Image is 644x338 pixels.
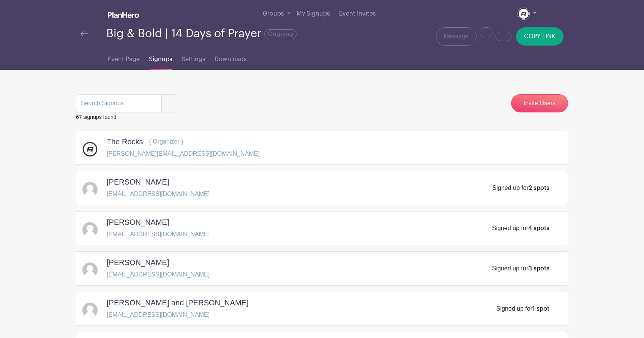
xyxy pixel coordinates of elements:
[82,222,98,237] img: default-ce2991bfa6775e67f084385cd625a349d9dcbb7a52a09fb2fda1e96e2d18dcdb.png
[108,12,139,18] img: logo_white-6c42ec7e38ccf1d336a20a19083b03d10ae64f83f12c07503d8b9e83406b4c7d.svg
[76,94,162,112] input: Search Signups
[263,11,284,17] span: Groups
[149,46,172,70] a: Signups
[82,142,98,157] img: Icon%20Logo_B.jpg
[532,306,549,312] span: 1 spot
[107,310,254,319] p: [EMAIL_ADDRESS][DOMAIN_NAME]
[107,270,210,279] p: [EMAIL_ADDRESS][DOMAIN_NAME]
[264,29,297,39] span: Ongoing
[107,258,169,267] h5: [PERSON_NAME]
[518,8,530,20] img: Icon%20Logo_B.jpg
[215,55,247,64] span: Downloads
[516,27,563,46] button: COPY LINK
[107,177,169,186] h5: [PERSON_NAME]
[182,46,205,70] a: Settings
[149,55,172,64] span: Signups
[76,114,117,120] small: 67 signups found
[108,55,140,64] span: Event Page
[528,225,549,231] span: 4 spots
[215,46,247,70] a: Downloads
[80,31,88,36] img: back-arrow-29a5d9b10d5bd6ae65dc969a981735edf675c4d7a1fe02e03b50dbd4ba3cdb55.svg
[106,27,297,40] div: Big & Bold | 14 Days of Prayer
[524,33,556,39] span: COPY LINK
[107,218,169,227] h5: [PERSON_NAME]
[107,298,248,307] h5: [PERSON_NAME] and [PERSON_NAME]
[107,190,210,199] p: [EMAIL_ADDRESS][DOMAIN_NAME]
[107,149,260,158] p: [PERSON_NAME][EMAIL_ADDRESS][DOMAIN_NAME]
[82,182,98,197] img: default-ce2991bfa6775e67f084385cd625a349d9dcbb7a52a09fb2fda1e96e2d18dcdb.png
[182,55,205,64] span: Settings
[529,185,549,191] span: 2 spots
[511,94,568,112] a: Invite Users
[492,183,549,193] div: Signed up for
[297,11,330,17] span: My Signups
[496,304,549,313] div: Signed up for
[444,32,469,41] span: Message
[528,265,549,272] span: 3 spots
[107,137,143,146] h5: The Rocks
[82,303,98,318] img: default-ce2991bfa6775e67f084385cd625a349d9dcbb7a52a09fb2fda1e96e2d18dcdb.png
[492,224,549,233] div: Signed up for
[339,11,376,17] span: Event Invites
[108,46,140,70] a: Event Page
[149,138,183,145] span: ( Organizer )
[436,27,477,46] a: Message
[107,230,210,239] p: [EMAIL_ADDRESS][DOMAIN_NAME]
[492,264,549,273] div: Signed up for
[82,262,98,278] img: default-ce2991bfa6775e67f084385cd625a349d9dcbb7a52a09fb2fda1e96e2d18dcdb.png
